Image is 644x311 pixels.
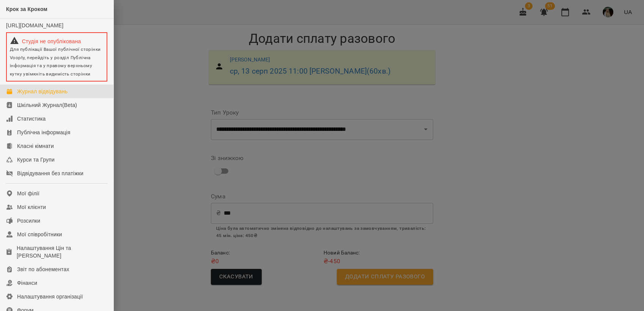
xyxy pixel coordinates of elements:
[17,101,77,109] div: Шкільний Журнал(Beta)
[17,279,37,287] div: Фінанси
[17,88,68,95] div: Журнал відвідувань
[6,6,47,12] span: Крок за Кроком
[17,115,46,123] div: Статистика
[17,190,39,197] div: Мої філії
[17,217,40,225] div: Розсилки
[17,244,107,259] div: Налаштування Цін та [PERSON_NAME]
[17,231,62,238] div: Мої співробітники
[10,36,104,45] div: Студія не опублікована
[6,22,63,28] a: [URL][DOMAIN_NAME]
[10,47,101,77] span: Для публікації Вашої публічної сторінки Voopty, перейдіть у розділ Публічна інформація та у право...
[17,129,70,136] div: Публічна інформація
[17,203,46,211] div: Мої клієнти
[17,156,55,163] div: Курси та Групи
[17,142,54,150] div: Класні кімнати
[17,265,69,273] div: Звіт по абонементах
[17,293,83,300] div: Налаштування організації
[17,170,83,177] div: Відвідування без платіжки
